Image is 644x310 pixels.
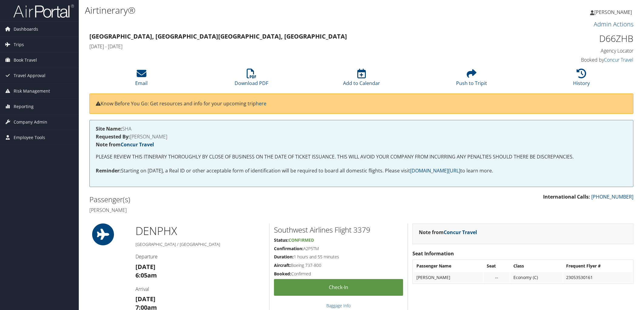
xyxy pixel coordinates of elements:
img: airportal-logo.png [13,4,74,18]
h1: D66ZHB [504,32,633,45]
span: Company Admin [14,114,47,130]
a: Check-in [274,279,403,296]
h5: [GEOGRAPHIC_DATA] / [GEOGRAPHIC_DATA] [135,241,265,247]
span: Confirmed [289,237,314,243]
a: Download PDF [235,72,268,87]
h4: Arrival [135,286,265,292]
a: [DOMAIN_NAME][URL] [410,167,460,174]
h5: Boeing 737-800 [274,262,403,268]
strong: Reminder: [96,167,121,174]
strong: Aircraft: [274,262,291,268]
strong: Note from [419,229,477,236]
a: Admin Actions [594,20,633,28]
h4: [PERSON_NAME] [96,134,627,139]
h4: Booked by [504,56,633,63]
a: Push to Tripit [456,72,487,87]
span: Travel Approval [14,68,45,83]
h4: Agency Locator [504,47,633,54]
strong: Seat Information [412,250,454,257]
strong: Site Name: [96,125,122,132]
a: Email [135,72,148,87]
strong: Booked: [274,271,291,277]
p: PLEASE REVIEW THIS ITINERARY THOROUGHLY BY CLOSE OF BUSINESS ON THE DATE OF TICKET ISSUANCE. THIS... [96,153,627,161]
td: Economy (C) [510,272,563,283]
h4: [DATE] - [DATE] [89,43,495,50]
a: Concur Travel [444,229,477,236]
th: Passenger Name [413,261,483,271]
h2: Southwest Airlines Flight 3379 [274,225,403,235]
a: Concur Travel [121,141,154,148]
strong: Note from [96,141,154,148]
h4: [PERSON_NAME] [89,207,357,213]
strong: Duration: [274,254,294,260]
span: Dashboards [14,22,38,37]
th: Seat [484,261,509,271]
span: Book Travel [14,53,37,68]
span: Trips [14,37,24,52]
a: Concur Travel [604,56,633,63]
th: Class [510,261,563,271]
h5: A2P5TM [274,246,403,252]
a: History [573,72,590,87]
a: [PHONE_NUMBER] [591,193,633,200]
p: Starting on [DATE], a Real ID or other acceptable form of identification will be required to boar... [96,167,627,175]
h4: Departure [135,253,265,260]
strong: [GEOGRAPHIC_DATA], [GEOGRAPHIC_DATA] [GEOGRAPHIC_DATA], [GEOGRAPHIC_DATA] [89,32,347,40]
span: Employee Tools [14,130,45,145]
h1: DEN PHX [135,223,265,239]
td: 23053530161 [563,272,632,283]
strong: [DATE] [135,295,155,303]
a: [PERSON_NAME] [590,3,638,21]
strong: [DATE] [135,263,155,271]
div: -- [487,275,506,280]
h5: 1 hours and 55 minutes [274,254,403,260]
strong: International Calls: [543,193,590,200]
span: [PERSON_NAME] [594,9,632,15]
h2: Passenger(s) [89,194,357,205]
a: here [256,100,266,107]
th: Frequent Flyer # [563,261,632,271]
strong: Confirmation: [274,246,303,251]
h1: Airtinerary® [85,4,454,17]
p: Know Before You Go: Get resources and info for your upcoming trip [96,100,627,108]
h5: Confirmed [274,271,403,277]
strong: 6:05am [135,271,157,279]
span: Risk Management [14,83,50,99]
a: Add to Calendar [343,72,380,87]
h4: SHA [96,126,627,131]
strong: Requested By: [96,133,130,140]
strong: Status: [274,237,289,243]
span: Reporting [14,99,34,114]
td: [PERSON_NAME] [413,272,483,283]
a: Baggage Info [326,303,351,308]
